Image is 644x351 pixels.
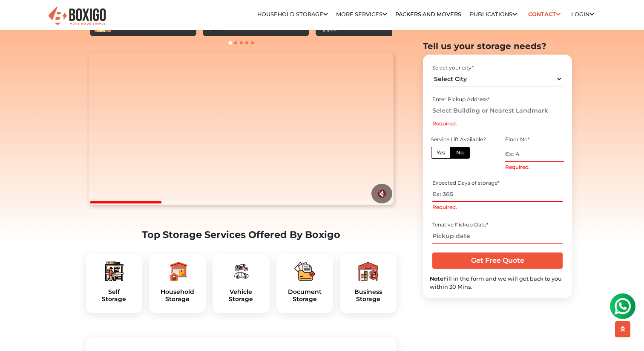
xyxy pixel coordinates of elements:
input: Select Building or Nearest Landmark [432,103,562,118]
label: Required. [432,120,457,128]
div: Tenative Pickup Date [432,221,562,229]
a: BusinessStorage [347,288,390,303]
button: scroll up [615,321,630,337]
img: boxigo_packers_and_movers_plan [294,261,315,281]
input: Pickup date [432,229,562,244]
input: Get Free Quote [432,252,562,269]
a: Contact [525,8,563,21]
a: More services [336,11,387,17]
a: DocumentStorage [283,288,326,303]
input: Ex: 365 [432,187,562,202]
div: Enter Pickup Address [432,96,562,103]
img: boxigo_packers_and_movers_plan [104,261,124,281]
label: Required. [432,204,457,212]
div: Select your city [432,64,562,72]
a: SelfStorage [92,288,135,303]
input: Ex: 4 [505,147,564,162]
a: Packers and Movers [395,11,461,17]
h2: Top Storage Services Offered By Boxigo [86,229,397,241]
a: HouseholdStorage [156,288,199,303]
div: Expected Days of storage [432,180,562,187]
a: Publications [470,11,517,17]
div: Service Lift Available? [431,136,490,143]
a: Login [571,11,594,17]
h5: Vehicle Storage [219,288,262,303]
img: whatsapp-icon.svg [9,9,26,26]
h2: Tell us your storage needs? [423,41,572,51]
h5: Document Storage [283,288,326,303]
label: No [450,147,470,159]
a: Household Storage [257,11,328,17]
label: Yes [431,147,451,159]
h5: Business Storage [347,288,390,303]
h5: Household Storage [156,288,199,303]
div: Floor No [505,136,564,143]
b: Note [430,276,443,282]
div: Fill in the form and we will get back to you within 30 Mins. [430,275,565,291]
label: Required. [505,163,530,171]
img: boxigo_packers_and_movers_plan [231,261,251,281]
img: boxigo_packers_and_movers_plan [358,261,378,281]
a: VehicleStorage [219,288,262,303]
h5: Self Storage [92,288,135,303]
button: 🔇 [371,184,392,203]
img: boxigo_packers_and_movers_plan [167,261,188,281]
img: Boxigo [47,6,107,26]
video: Your browser does not support the video tag. [89,52,393,205]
